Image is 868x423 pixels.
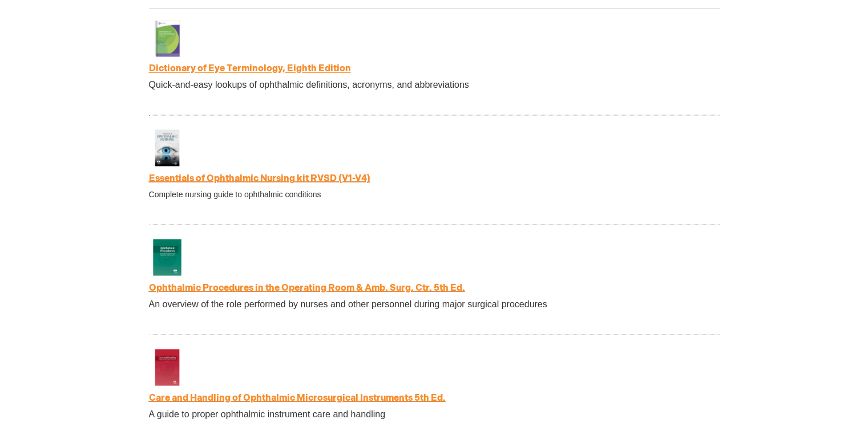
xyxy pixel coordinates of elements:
img: Ophthalmic Procedures in the Operating Room & Amb. Surg. Ctr. 5th Ed. [149,239,185,275]
a: Ophthalmic Procedures in the Operating Room & Amb. Surg. Ctr. 5th Ed. [149,282,465,293]
img: Care and Handling of Ophthalmic Microsurgical Instruments 5th Ed. [149,349,185,385]
span: Complete nursing guide to ophthalmic conditions [149,189,321,198]
span: Quick-and-easy lookups of ophthalmic definitions, acronyms, and abbreviations [149,80,469,90]
a: Dictionary of Eye Terminology, Eighth Edition [149,63,351,74]
span: An overview of the role performed by nurses and other personnel during major surgical procedures [149,299,547,308]
a: Care and Handling of Ophthalmic Microsurgical Instruments 5th Ed. [149,392,446,403]
img: Dictionary of Eye Terminology [149,20,185,56]
a: Essentials of Ophthalmic Nursing kit RVSD (V1-V4) [149,173,370,184]
span: A guide to proper ophthalmic instrument care and handling [149,409,385,418]
img: Essentials of Ophthalmic Nursing kit RVSD (V1-V4) [149,129,185,166]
